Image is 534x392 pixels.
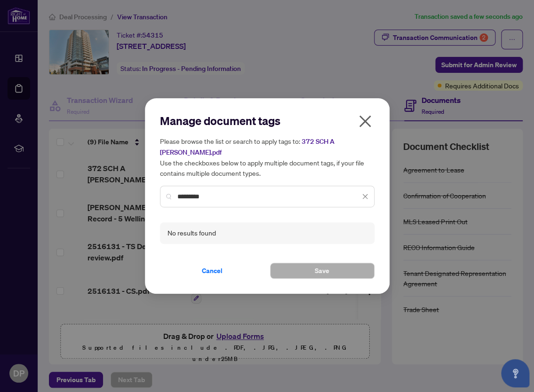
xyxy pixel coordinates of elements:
button: Cancel [160,263,264,279]
h5: Please browse the list or search to apply tags to: Use the checkboxes below to apply multiple doc... [160,136,375,178]
span: close [362,193,368,200]
h2: Manage document tags [160,113,375,128]
button: Open asap [501,359,529,387]
button: Save [270,263,375,279]
span: close [358,114,373,129]
div: No results found [167,228,216,238]
span: Cancel [202,263,223,278]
